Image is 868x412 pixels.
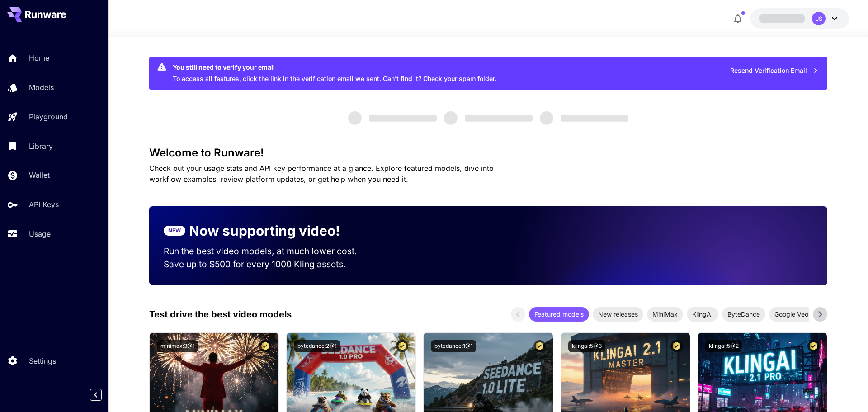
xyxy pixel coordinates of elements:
[769,307,814,322] div: Google Veo
[149,164,494,184] span: Check out your usage stats and API key performance at a glance. Explore featured models, dive int...
[157,340,198,352] button: minimax:3@1
[722,307,765,322] div: ByteDance
[189,221,340,241] p: Now supporting video!
[173,60,496,87] div: To access all features, click the link in the verification email we sent. Can’t find it? Check yo...
[29,52,49,63] p: Home
[164,245,374,258] p: Run the best video models, at much lower cost.
[173,62,496,72] div: You still need to verify your email
[29,199,59,210] p: API Keys
[687,307,718,322] div: KlingAI
[29,82,54,93] p: Models
[722,309,765,319] span: ByteDance
[647,307,683,322] div: MiniMax
[705,340,742,352] button: klingai:5@2
[812,12,826,25] div: JS
[568,340,605,352] button: klingai:5@3
[97,387,108,403] div: Collapse sidebar
[769,309,814,319] span: Google Veo
[593,307,643,322] div: New releases
[90,389,102,401] button: Collapse sidebar
[149,308,292,321] p: Test drive the best video models
[807,340,820,352] button: Certified Model – Vetted for best performance and includes a commercial license.
[29,141,53,152] p: Library
[29,170,50,180] p: Wallet
[259,340,271,352] button: Certified Model – Vetted for best performance and includes a commercial license.
[750,8,849,29] button: JS
[647,309,683,319] span: MiniMax
[294,340,340,352] button: bytedance:2@1
[529,309,589,319] span: Featured models
[149,147,827,159] h3: Welcome to Runware!
[593,309,643,319] span: New releases
[29,355,56,366] p: Settings
[29,228,51,239] p: Usage
[431,340,476,352] button: bytedance:1@1
[164,258,374,271] p: Save up to $500 for every 1000 Kling assets.
[670,340,683,352] button: Certified Model – Vetted for best performance and includes a commercial license.
[529,307,589,322] div: Featured models
[687,309,718,319] span: KlingAI
[396,340,408,352] button: Certified Model – Vetted for best performance and includes a commercial license.
[168,227,181,235] p: NEW
[533,340,546,352] button: Certified Model – Vetted for best performance and includes a commercial license.
[29,111,68,122] p: Playground
[725,62,824,80] button: Resend Verification Email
